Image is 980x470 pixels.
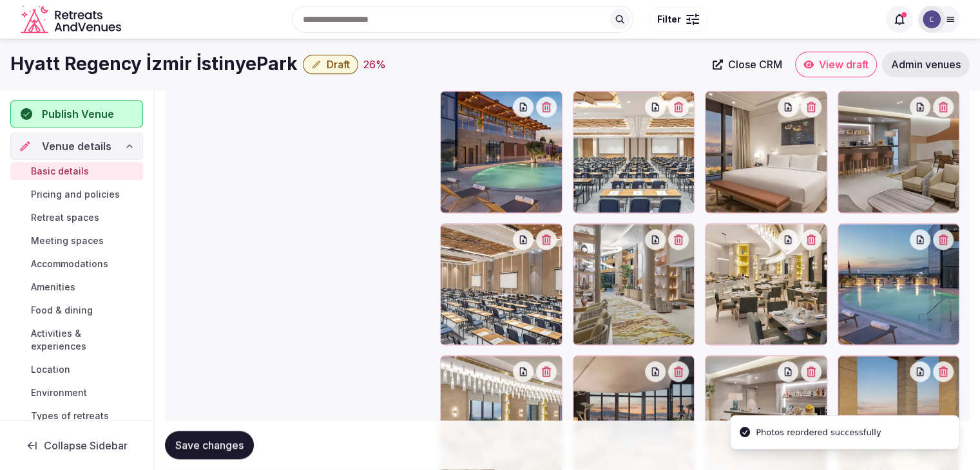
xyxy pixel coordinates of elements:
span: View draft [819,58,869,71]
a: Amenities [10,278,143,296]
span: Pricing and policies [31,188,120,201]
a: Accommodations [10,255,143,273]
div: ADBRI-P0085-The-Bay-Restaurant-Buffet-Green-Seats.16x9.jpeg [705,223,827,346]
span: Admin venues [891,58,961,71]
span: Publish Venue [42,106,114,122]
button: 26% [363,57,386,72]
span: Collapse Sidebar [44,439,128,452]
a: Activities & experiences [10,324,143,355]
div: Photos reordered successfully [756,426,881,439]
span: Location [31,363,70,376]
span: Basic details [31,165,89,178]
span: Venue details [42,138,111,154]
span: Retreat spaces [31,211,99,224]
button: Filter [649,7,707,32]
a: Visit the homepage [21,5,124,34]
div: ADBRI-P0104-The-Regency-Ballroom-Classroom-Seating-Projection-Screens.16x9.jpeg [440,223,562,346]
a: Location [10,361,143,379]
div: ADBRI-P0100-The-Park-Bar-Sofa.16x9.jpeg [838,91,960,213]
span: Close CRM [728,58,782,71]
span: Meeting spaces [31,234,104,247]
a: Pricing and policies [10,185,143,203]
a: Basic details [10,162,143,180]
span: Food & dining [31,304,93,317]
span: Accommodations [31,258,108,270]
a: View draft [795,52,877,77]
a: Meeting spaces [10,232,143,250]
div: ADBRI-P0123-Istinye-Ballroom-Classroom-Setting-Sea-View.16x9.jpeg [573,91,695,213]
button: Publish Venue [10,100,143,127]
span: Filter [657,13,681,26]
button: Collapse Sidebar [10,431,143,460]
h1: Hyatt Regency İzmir İstinyePark [10,52,298,77]
div: ADBRI-P0155-Swimming-Pool-Entrance.16x9.jpeg [838,223,960,346]
a: Types of retreats [10,407,143,425]
div: ADBRI-P0141-Reception-Lobby-Decor-View.16x9.jpeg [573,223,695,346]
span: Activities & experiences [31,327,138,353]
a: Admin venues [882,52,970,77]
span: Amenities [31,281,75,294]
button: Save changes [165,431,254,460]
div: 26 % [363,57,386,72]
a: Retreat spaces [10,209,143,227]
div: ADBRI-P0197-Regency-Suite-With-Sea-View.16x9.jpeg [705,91,827,213]
svg: Retreats and Venues company logo [21,5,124,34]
img: Catherine Mesina [923,10,941,28]
button: Draft [303,55,358,74]
a: Close CRM [705,52,790,77]
span: Types of retreats [31,409,109,422]
span: Draft [327,58,350,71]
span: Environment [31,386,87,399]
a: Food & dining [10,301,143,319]
div: ADBRI-P0153-Swimming-Pool-With-City-View.16x9.jpeg [440,91,562,213]
a: Environment [10,384,143,402]
span: Save changes [175,439,244,452]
